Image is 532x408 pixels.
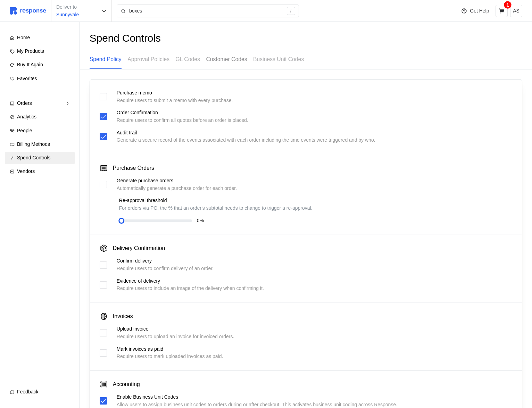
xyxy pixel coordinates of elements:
[17,389,38,394] span: Feedback
[90,55,122,64] p: Spend Policy
[5,125,75,137] a: People
[17,100,63,107] div: Orders
[17,62,43,67] span: Buy It Again
[113,381,140,389] h4: Accounting
[17,141,50,147] span: Billing Methods
[5,386,75,398] button: Feedback
[113,244,165,252] h4: Delivery Confirmation
[113,164,154,172] h4: Purchase Orders
[5,45,75,58] a: My Products
[117,353,223,360] p: Require users to mark uploaded invoices as paid.
[117,277,264,285] p: Evidence of delivery
[117,285,264,292] p: Require users to include an image of the delivery when confirming it.
[113,313,133,320] h4: Invoices
[513,7,519,15] p: AS
[5,73,75,85] a: Favorites
[17,168,35,174] span: Vendors
[117,109,248,117] p: Order Confirmation
[127,55,169,64] p: Approval Policies
[117,129,375,137] p: Audit trail
[206,55,247,64] p: Customer Codes
[117,177,237,185] p: Generate purchase orders
[176,55,200,64] p: GL Codes
[5,59,75,71] a: Buy It Again
[17,155,51,160] span: Spend Controls
[56,11,79,19] p: Sunnyvale
[117,185,237,192] p: Automatically generate a purchase order for each order.
[17,76,37,81] span: Favorites
[90,32,161,45] h1: Spend Controls
[506,1,509,9] p: 1
[117,136,375,144] p: Generate a secure record of the events associated with each order including the time events were ...
[117,89,233,97] p: Purchase memo
[5,138,75,151] a: Billing Methods
[287,7,295,15] div: /
[119,197,512,205] p: Re-approval threshold
[117,117,248,124] p: Require users to confirm all quotes before an order is placed.
[17,128,32,133] span: People
[5,97,75,110] a: Orders
[5,165,75,178] a: Vendors
[119,205,512,212] p: For orders via PO, the % that an order's subtotal needs to change to trigger a re-approval.
[117,345,223,353] p: Mark invoices as paid
[17,35,30,40] span: Home
[117,97,233,105] p: Require users to submit a memo with every purchase.
[117,393,397,401] p: Enable Business Unit Codes
[117,257,214,265] p: Confirm delivery
[17,114,36,119] span: Analytics
[117,265,214,273] p: Require users to confirm delivery of an order.
[197,217,204,225] p: 0 %
[253,55,304,64] p: Business Unit Codes
[117,325,234,333] p: Upload invoice
[457,5,493,18] button: Get Help
[10,7,46,15] img: svg%3e
[117,333,234,341] p: Require users to upload an invoice for invoiced orders.
[5,152,75,164] a: Spend Controls
[129,5,283,17] input: Search for a product name or SKU
[510,5,522,17] button: AS
[5,32,75,44] a: Home
[56,3,79,11] p: Deliver to
[17,48,44,54] span: My Products
[470,7,489,15] p: Get Help
[5,111,75,123] a: Analytics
